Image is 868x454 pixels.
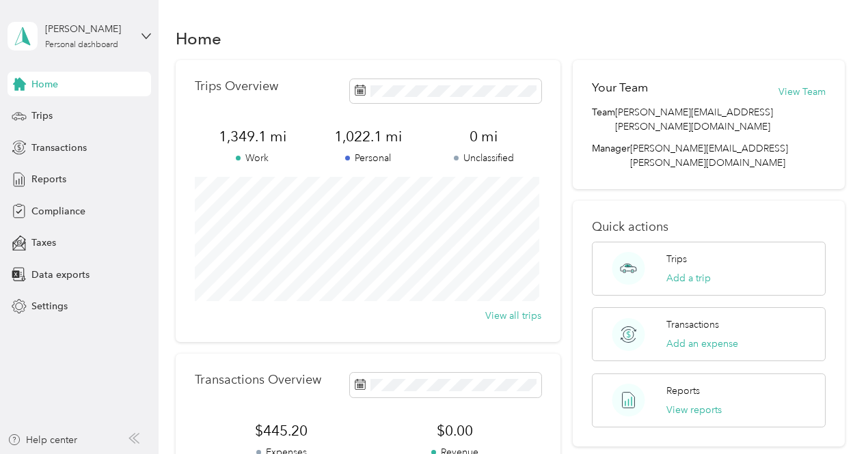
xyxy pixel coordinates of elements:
span: 1,022.1 mi [310,127,426,146]
p: Unclassified [426,151,541,165]
div: Personal dashboard [45,41,118,49]
button: View all trips [485,309,541,323]
span: Reports [31,172,66,186]
span: [PERSON_NAME][EMAIL_ADDRESS][PERSON_NAME][DOMAIN_NAME] [615,105,826,134]
span: Transactions [31,141,87,155]
span: 1,349.1 mi [195,127,310,146]
span: [PERSON_NAME][EMAIL_ADDRESS][PERSON_NAME][DOMAIN_NAME] [630,143,788,169]
p: Transactions [666,317,719,332]
span: Data exports [31,268,90,282]
span: Home [31,77,58,91]
span: Trips [31,109,53,123]
span: 0 mi [426,127,541,146]
p: Trips [666,252,687,266]
p: Quick actions [592,220,826,234]
span: Taxes [31,236,56,250]
p: Transactions Overview [195,373,321,387]
button: Help center [8,433,77,447]
button: View Team [778,85,826,99]
span: Team [592,105,615,134]
span: $445.20 [195,421,368,440]
p: Work [195,151,310,165]
div: [PERSON_NAME] [45,22,131,36]
h2: Your Team [592,79,648,96]
p: Reports [666,384,700,398]
button: Add an expense [666,337,738,351]
iframe: Everlance-gr Chat Button Frame [791,378,868,454]
button: Add a trip [666,271,711,285]
span: Settings [31,299,68,313]
span: Compliance [31,204,85,218]
p: Personal [310,151,426,165]
p: Trips Overview [195,79,278,94]
button: View reports [666,403,722,417]
h1: Home [176,31,221,46]
span: Manager [592,141,630,170]
span: $0.00 [368,421,542,440]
